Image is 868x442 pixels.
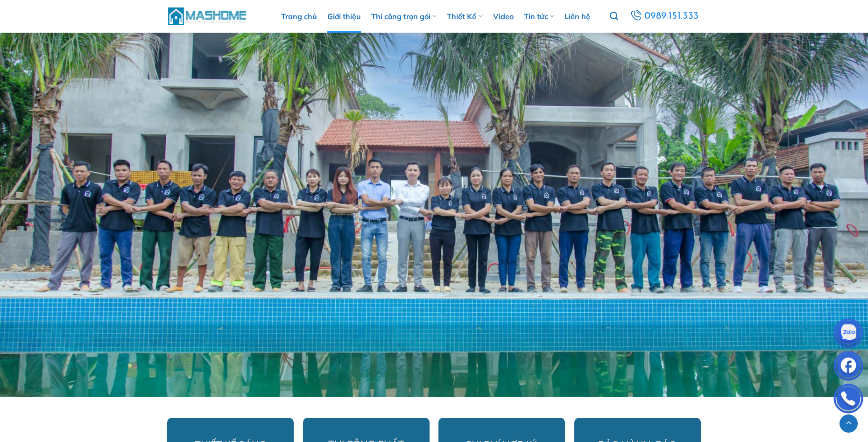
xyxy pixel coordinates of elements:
a: Tìm kiếm [610,7,618,26]
img: Facebook [834,353,862,381]
img: Zalo [834,321,862,349]
span: 0989.151.333 [643,8,700,25]
a: Lên đầu trang [840,414,858,433]
img: MasHome – Tổng Thầu Thiết Kế Và Xây Nhà Trọn Gói [168,6,247,26]
a: 0989.151.333 [628,8,701,25]
img: Phone [834,386,862,414]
